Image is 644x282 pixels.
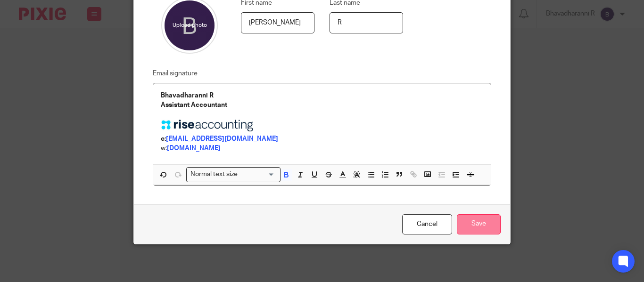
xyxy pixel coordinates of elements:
[189,169,240,179] span: Normal text size
[161,136,166,142] strong: e:
[161,92,227,108] strong: Bhavadharanni R Assistant Accountant
[166,136,278,142] a: [EMAIL_ADDRESS][DOMAIN_NAME]
[153,69,198,78] label: Email signature
[161,120,255,131] img: Image
[161,134,483,153] p: w:
[241,169,275,179] input: Search for option
[402,214,452,234] a: Cancel
[457,214,501,234] input: Save
[186,167,281,182] div: Search for option
[167,145,221,152] a: [DOMAIN_NAME]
